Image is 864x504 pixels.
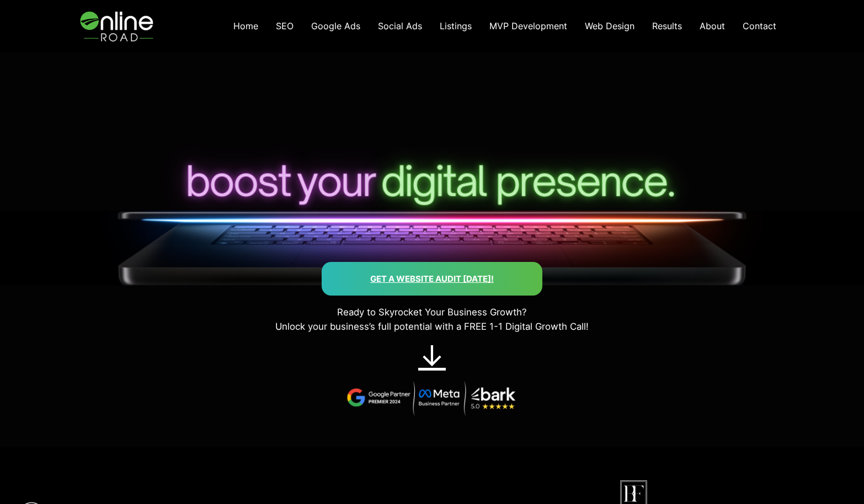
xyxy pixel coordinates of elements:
span: Social Ads [378,20,422,31]
span: Home [233,20,258,31]
span: Contact [743,20,776,31]
a: SEO [267,15,302,37]
a: Social Ads [369,15,431,37]
span: SEO [276,20,294,31]
nav: Navigation [225,15,785,37]
span: Google Ads [311,20,360,31]
a: MVP Development [481,15,576,37]
a: Google Ads [302,15,369,37]
a: Listings [431,15,481,37]
a: ↓ [418,338,446,373]
a: Get a Website AUdit [DATE]! [370,274,494,284]
a: Web Design [576,15,643,37]
span: Results [652,20,682,31]
a: About [691,15,734,37]
p: Ready to Skyrocket Your Business Growth? Unlock your business’s full potential with a FREE 1-1 Di... [43,305,820,334]
span: About [700,20,725,31]
span: Web Design [585,20,634,31]
span: Listings [440,20,472,31]
a: Contact [734,15,785,37]
a: Home [225,15,267,37]
span: MVP Development [489,20,567,31]
a: Results [643,15,691,37]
